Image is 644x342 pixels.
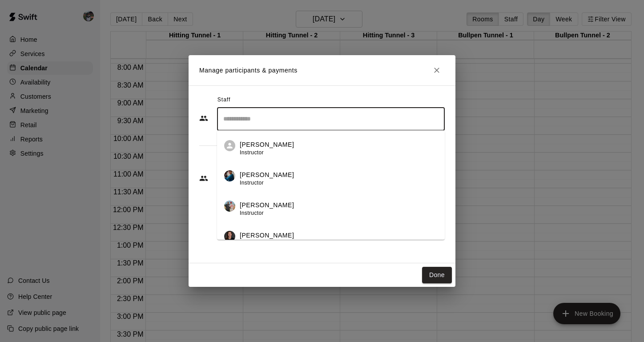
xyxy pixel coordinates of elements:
p: [PERSON_NAME] [240,140,294,149]
span: Instructor [240,210,264,216]
button: Close [429,62,445,78]
img: Charlie Schrage [224,170,235,181]
p: [PERSON_NAME] [240,231,294,240]
span: Instructor [240,149,264,156]
img: Gill Ciurej [224,231,235,242]
span: Staff [217,93,230,107]
img: Matt Minahan [224,201,235,212]
p: [PERSON_NAME] [240,201,294,210]
svg: Staff [199,114,208,123]
p: Manage participants & payments [199,66,298,75]
button: Done [422,267,452,283]
div: Jon Frost [224,140,235,151]
p: [PERSON_NAME] [240,170,294,180]
span: Instructor [240,180,264,186]
svg: Customers [199,174,208,183]
div: Search staff [217,107,445,131]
